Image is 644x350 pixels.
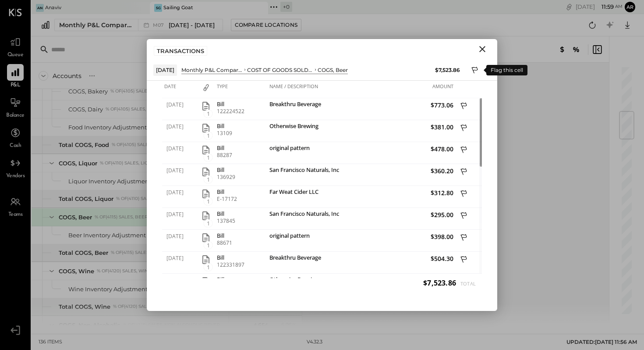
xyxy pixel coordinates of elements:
[474,43,490,55] button: Close
[181,66,243,74] div: Monthly P&L Comparison
[166,167,195,174] span: [DATE]
[59,213,92,221] div: COGS, Beer
[364,189,453,197] span: $312.80
[204,132,212,139] span: 1
[281,321,297,329] div: 6.96
[217,232,265,239] div: Bill
[8,211,23,219] span: Teams
[59,249,108,257] div: Total COGS, Beer
[166,189,195,196] span: [DATE]
[36,4,44,12] div: An
[110,88,165,94] div: % of (4105) Sales, Food
[204,263,212,271] span: 1
[217,145,265,151] div: Bill
[215,81,267,98] div: Type
[166,123,195,130] span: [DATE]
[11,82,21,89] span: P&L
[112,142,166,148] div: % of (4105) Sales, Food
[217,189,265,195] div: Bill
[204,241,212,249] span: 1
[0,64,30,89] a: P&L
[456,280,476,287] span: Total
[269,101,359,109] div: Breakthru Beverage
[153,64,177,75] div: [DATE]
[361,81,456,98] div: Amount
[100,160,158,166] div: % of (4110) Sales, Liquor
[231,19,301,31] button: Compare Locations
[59,303,110,311] div: Total COGS, Wine
[217,218,265,224] div: 137845
[116,196,174,202] div: % of (4110) Sales, Liquor
[0,34,30,59] a: Queue
[364,167,453,175] span: $360.20
[0,94,30,120] a: Balance
[166,145,195,152] span: [DATE]
[204,175,212,183] span: 1
[68,123,147,132] div: Food Inventory Adjustment
[615,4,623,10] span: am
[68,231,146,239] div: Beer Inventory Adjustment
[217,123,265,129] div: Bill
[364,254,453,263] span: $504.30
[166,211,195,218] span: [DATE]
[97,268,151,274] div: % of (4120) Sales, Wine
[201,145,211,155] button: 1
[153,23,166,28] span: M07
[269,145,359,153] div: original pattern
[201,101,211,111] button: 1
[166,232,195,240] span: [DATE]
[204,219,212,227] span: 1
[154,46,207,56] div: TRANSACTIONS
[10,142,21,150] span: Cash
[217,262,265,268] div: 122331897
[201,276,211,287] button: Download attachment
[565,2,573,11] div: copy link
[269,211,359,219] div: San Francisco Naturals, Inc
[154,4,162,12] div: SG
[204,197,212,205] span: 1
[364,232,453,241] span: $398.00
[59,159,97,168] div: COGS, Liquor
[6,112,25,120] span: Balance
[39,339,62,346] div: 136 items
[253,321,269,329] div: 654
[269,232,359,241] div: original pattern
[566,339,637,345] span: UPDATED: [DATE] 11:56 AM
[217,254,265,261] div: Bill
[204,154,212,161] span: 1
[217,152,265,158] div: 88287
[235,21,297,29] div: Compare Locations
[59,267,94,275] div: COGS, Wine
[217,167,265,173] div: Bill
[54,19,223,31] button: Monthly P&L Comparison M07[DATE] - [DATE]
[486,65,527,75] div: Flag this cell
[217,174,265,180] div: 136929
[318,66,348,74] div: COGS, Beer
[364,123,453,131] span: $381.00
[269,189,359,197] div: Far Weat Cider LLC
[280,2,292,12] div: + 0
[423,278,456,288] span: $7,523.86
[59,195,113,203] div: Total COGS, Liquor
[166,101,195,108] span: [DATE]
[625,2,635,12] button: ar
[0,125,30,150] a: Cash
[307,339,322,346] div: v 4.32.3
[123,322,225,328] div: % of (4125) Sales, Non-Alcoholic Beverage
[201,123,211,133] button: 1
[162,81,197,98] div: Date
[217,108,265,114] div: 122224522
[201,254,211,265] button: 1
[53,71,81,80] div: Accounts
[596,3,614,11] span: 11 : 59
[204,110,212,118] span: 1
[253,321,258,329] span: $
[217,101,265,107] div: Bill
[68,87,108,96] div: COGS, Bakery
[201,232,211,243] button: 1
[269,276,359,285] div: Otherwise Brewing
[217,196,265,202] div: E-17172
[95,214,148,220] div: % of (4115) Sales, Beer
[201,189,211,199] button: 1
[6,172,25,180] span: Vendors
